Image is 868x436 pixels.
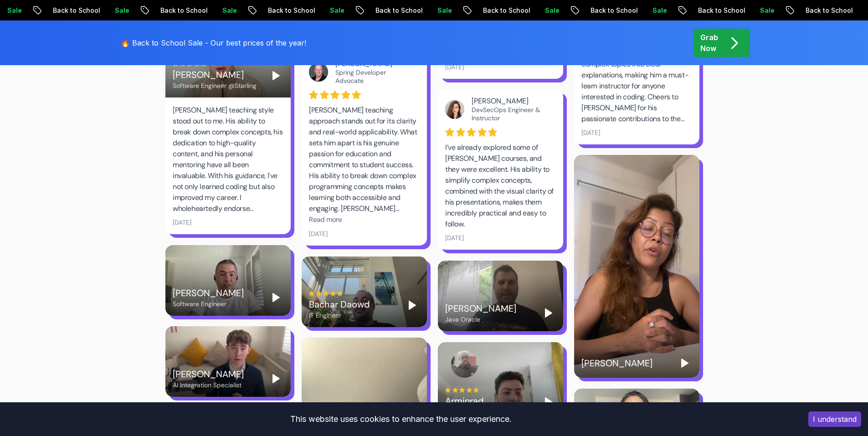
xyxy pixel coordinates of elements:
div: I’ve already explored some of [PERSON_NAME] courses, and they were excellent. His ability to simp... [445,142,556,230]
p: Back to School [259,6,321,15]
div: Bachar Daowd [309,298,370,311]
p: Back to School [797,6,859,15]
p: Sale [644,6,673,15]
div: [DATE] [445,62,464,72]
button: Play [541,395,556,409]
button: Play [269,68,283,83]
div: DevSecOps Engineer & Instructor [472,106,549,122]
p: Back to School [152,6,214,15]
div: [DATE] [445,233,464,242]
p: Back to School [689,6,751,15]
div: [DATE] [309,229,328,238]
div: This website uses cookies to enhance the user experience. [7,409,795,429]
p: Grab Now [700,32,718,54]
div: IT Engineer [309,311,370,320]
div: [PERSON_NAME] [581,357,652,369]
div: [DATE] [581,128,600,137]
p: Sale [429,6,458,15]
img: Dan Vega avatar [309,62,328,82]
p: Sale [321,6,350,15]
p: Back to School [582,6,644,15]
div: [PERSON_NAME] [445,302,516,315]
div: [PERSON_NAME] [173,68,257,81]
p: Sale [536,6,565,15]
span: Read more [309,215,342,224]
button: Play [541,306,556,320]
p: Sale [214,6,243,15]
button: Play [269,290,283,305]
button: Accept cookies [808,411,861,427]
div: Java Oracle [445,315,516,324]
div: [PERSON_NAME] [173,287,244,299]
div: AI Integration Specialist [173,380,244,390]
div: Software Engineer [173,299,244,308]
div: [PERSON_NAME] [173,368,244,380]
p: Back to School [474,6,536,15]
p: Sale [751,6,781,15]
div: Software Engineer @Starling [173,81,257,90]
button: Play [405,298,420,313]
div: An Exciting Learning Resource - [PERSON_NAME] courses are excellent, thoughtfully created, and sk... [581,15,692,124]
p: Sale [106,6,135,15]
button: Play [269,371,283,386]
div: [PERSON_NAME] teaching style stood out to me. His ability to break down complex concepts, his ded... [173,105,283,214]
div: [PERSON_NAME] teaching approach stands out for its clarity and real-world applicability. What set... [309,105,420,214]
div: Arminrad [445,395,484,407]
a: Spring Developer Advocate [335,68,386,85]
p: Back to School [44,6,106,15]
div: [DATE] [173,218,191,227]
img: Assma Fadhli avatar [445,100,464,119]
button: Read more [309,215,342,225]
p: 🔥 Back to School Sale - Our best prices of the year! [121,37,306,48]
p: Back to School [367,6,429,15]
button: Play [678,356,692,370]
div: [PERSON_NAME] [472,97,549,106]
